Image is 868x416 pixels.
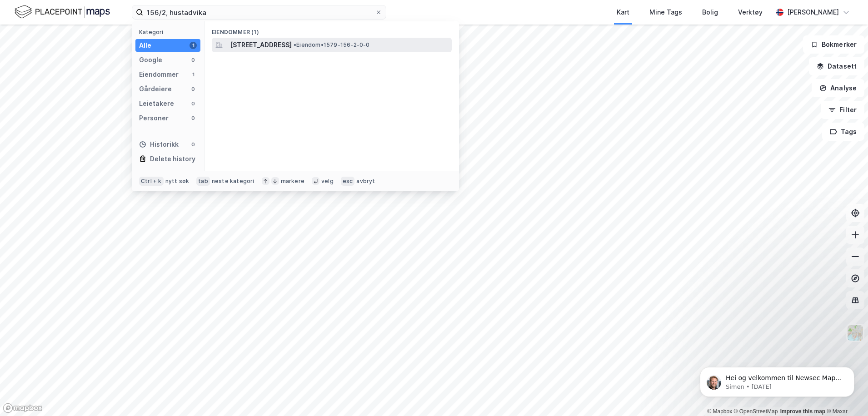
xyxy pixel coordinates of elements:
div: Eiendommer (1) [205,21,459,38]
div: Historikk [139,139,179,150]
button: Bokmerker [803,35,864,54]
span: • [294,41,296,48]
div: esc [341,177,355,186]
div: Kart [617,7,629,18]
div: 0 [190,56,197,64]
div: tab [196,177,210,186]
div: neste kategori [212,178,254,185]
button: Tags [822,123,864,141]
div: Leietakere [139,98,174,109]
div: Verktøy [738,7,763,18]
img: logo.f888ab2527a4732fd821a326f86c7f29.svg [15,4,110,20]
img: Z [847,324,864,342]
iframe: Intercom notifications message [686,348,868,411]
div: [PERSON_NAME] [787,7,839,18]
div: 0 [190,114,197,122]
div: avbryt [356,178,375,185]
button: Filter [821,101,864,119]
div: Google [139,54,162,65]
div: 0 [190,141,197,148]
div: Eiendommer [139,69,179,80]
span: Eiendom • 1579-156-2-0-0 [294,41,370,49]
a: Improve this map [780,408,825,415]
div: Mine Tags [649,7,682,18]
button: Analyse [812,79,864,97]
div: Ctrl + k [139,177,164,186]
div: Alle [139,40,151,51]
div: Delete history [150,154,195,164]
div: 1 [190,71,197,78]
a: Mapbox [707,408,732,415]
div: 0 [190,100,197,107]
div: markere [281,178,304,185]
div: Kategori [139,29,200,35]
div: Personer [139,113,169,124]
div: Bolig [702,7,718,18]
span: [STREET_ADDRESS] [230,40,292,50]
div: Gårdeiere [139,84,172,94]
div: 0 [190,85,197,93]
div: 1 [190,42,197,49]
div: velg [321,178,334,185]
a: OpenStreetMap [734,408,778,415]
div: nytt søk [165,178,190,185]
a: Mapbox homepage [3,403,43,413]
input: Søk på adresse, matrikkel, gårdeiere, leietakere eller personer [143,5,375,19]
button: Datasett [809,57,864,75]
